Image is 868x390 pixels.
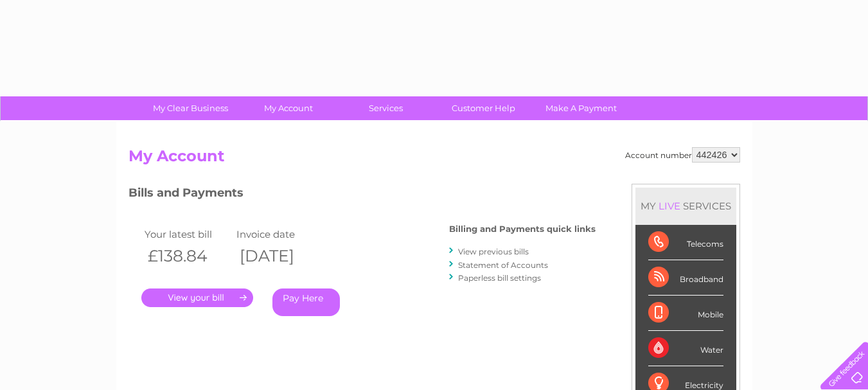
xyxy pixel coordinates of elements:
div: LIVE [656,200,683,212]
a: Customer Help [430,96,536,120]
a: . [141,288,253,307]
div: MY SERVICES [635,188,736,224]
a: View previous bills [458,247,529,256]
div: Broadband [648,260,723,296]
td: Your latest bill [141,226,234,243]
h4: Billing and Payments quick links [449,224,596,234]
div: Mobile [648,296,723,331]
a: Make A Payment [528,96,634,120]
div: Account number [625,147,740,163]
h3: Bills and Payments [128,184,596,206]
a: Statement of Accounts [458,260,548,270]
a: My Clear Business [137,96,244,120]
div: Telecoms [648,225,723,260]
a: Paperless bill settings [458,273,541,283]
a: Pay Here [272,288,340,316]
th: [DATE] [233,243,326,269]
th: £138.84 [141,243,234,269]
a: Services [333,96,439,120]
a: My Account [235,96,341,120]
h2: My Account [128,147,740,172]
td: Invoice date [233,226,326,243]
div: Water [648,331,723,366]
